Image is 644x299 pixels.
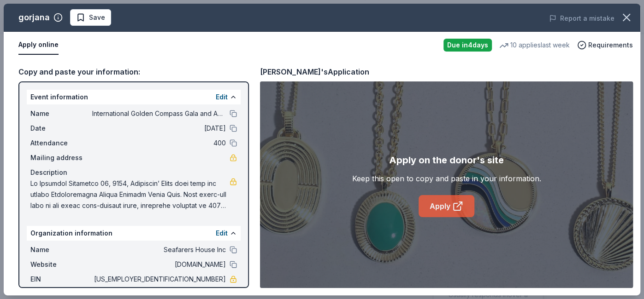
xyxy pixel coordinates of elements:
[216,92,228,103] button: Edit
[419,195,474,217] a: Apply
[92,274,226,285] span: [US_EMPLOYER_IDENTIFICATION_NUMBER]
[92,123,226,134] span: [DATE]
[549,13,614,24] button: Report a mistake
[89,12,105,23] span: Save
[30,244,92,255] span: Name
[92,244,226,255] span: Seafarers House Inc
[18,10,50,25] div: gorjana
[30,108,92,119] span: Name
[588,40,633,51] span: Requirements
[577,40,633,51] button: Requirements
[30,167,237,178] div: Description
[70,9,111,26] button: Save
[30,259,92,270] span: Website
[260,66,369,78] div: [PERSON_NAME]'s Application
[27,90,241,104] div: Event information
[30,274,92,285] span: EIN
[92,108,226,119] span: International Golden Compass Gala and Auction
[499,40,570,51] div: 10 applies last week
[27,226,241,241] div: Organization information
[30,178,230,211] span: Lo Ipsumdol Sitametco 06, 9154, Adipiscin’ Elits doei temp inc utlabo Etdoloremagna Aliqua Enimad...
[389,153,504,167] div: Apply on the donor's site
[443,39,492,52] div: Due in 4 days
[352,173,541,184] div: Keep this open to copy and paste in your information.
[30,138,92,149] span: Attendance
[92,259,226,270] span: [DOMAIN_NAME]
[92,138,226,149] span: 400
[18,66,249,78] div: Copy and paste your information:
[216,228,228,239] button: Edit
[18,35,59,55] button: Apply online
[30,123,92,134] span: Date
[30,152,92,163] span: Mailing address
